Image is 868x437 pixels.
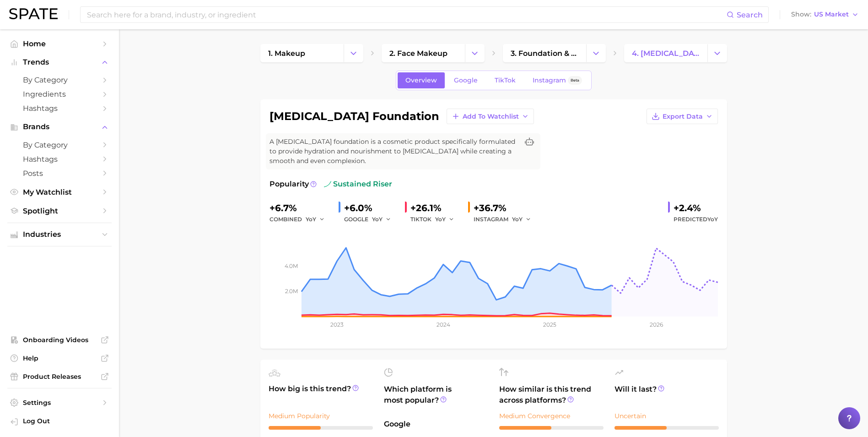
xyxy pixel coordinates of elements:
[344,201,398,215] div: +6.0%
[447,109,534,124] button: Add to Watchlist
[384,419,488,430] span: Google
[674,214,718,225] span: Predicted
[707,216,718,223] span: YoY
[9,8,58,19] img: SPATE
[7,120,112,134] button: Brands
[23,39,96,48] span: Home
[344,44,363,62] button: Change Category
[372,214,392,225] button: YoY
[814,12,849,17] span: US Market
[7,152,112,166] a: Hashtags
[372,215,383,223] span: YoY
[23,169,96,178] span: Posts
[7,73,112,87] a: by Category
[389,49,447,58] span: 2. face makeup
[435,215,446,223] span: YoY
[7,55,112,69] button: Trends
[410,201,461,215] div: +26.1%
[86,7,727,22] input: Search here for a brand, industry, or ingredient
[23,354,96,362] span: Help
[789,9,861,21] button: ShowUS Market
[23,230,96,239] span: Industries
[7,185,112,199] a: My Watchlist
[384,384,488,414] span: Which platform is most popular?
[23,207,96,215] span: Spotlight
[7,351,112,365] a: Help
[463,113,519,120] span: Add to Watchlist
[435,214,455,225] button: YoY
[571,76,579,84] span: Beta
[487,72,523,88] a: TikTok
[543,321,556,328] tspan: 2025
[499,426,604,430] div: 5 / 10
[260,44,344,62] a: 1. makeup
[270,214,331,225] div: combined
[707,44,727,62] button: Change Category
[632,49,700,58] span: 4. [MEDICAL_DATA] foundation
[268,49,305,58] span: 1. makeup
[270,201,331,215] div: +6.7%
[7,101,112,115] a: Hashtags
[446,72,485,88] a: Google
[586,44,606,62] button: Change Category
[269,383,373,406] span: How big is this trend?
[495,76,516,84] span: TikTok
[649,321,663,328] tspan: 2026
[405,76,437,84] span: Overview
[270,111,439,122] h1: [MEDICAL_DATA] foundation
[306,215,316,223] span: YoY
[465,44,485,62] button: Change Category
[270,179,309,190] span: Popularity
[737,11,763,19] span: Search
[23,188,96,197] span: My Watchlist
[324,180,331,188] img: sustained riser
[23,372,96,381] span: Product Releases
[306,214,325,225] button: YoY
[7,204,112,218] a: Spotlight
[23,141,96,149] span: by Category
[474,214,538,225] div: INSTAGRAM
[23,155,96,164] span: Hashtags
[7,37,112,51] a: Home
[23,336,96,344] span: Onboarding Videos
[7,166,112,180] a: Posts
[7,396,112,410] a: Settings
[663,113,703,120] span: Export Data
[23,76,96,84] span: by Category
[674,201,718,215] div: +2.4%
[512,215,523,223] span: YoY
[23,399,96,407] span: Settings
[7,414,112,430] a: Log out. Currently logged in with e-mail CSnow@ulta.com.
[269,426,373,430] div: 5 / 10
[7,333,112,347] a: Onboarding Videos
[647,109,718,124] button: Export Data
[269,410,373,421] div: Medium Popularity
[512,214,532,225] button: YoY
[615,384,719,406] span: Will it last?
[533,76,566,84] span: Instagram
[499,384,604,406] span: How similar is this trend across platforms?
[23,123,96,131] span: Brands
[344,214,398,225] div: GOOGLE
[474,201,538,215] div: +36.7%
[398,72,445,88] a: Overview
[7,370,112,383] a: Product Releases
[499,410,604,421] div: Medium Convergence
[615,410,719,421] div: Uncertain
[23,417,104,425] span: Log Out
[330,321,344,328] tspan: 2023
[503,44,586,62] a: 3. foundation & base products
[791,12,811,17] span: Show
[23,104,96,113] span: Hashtags
[525,72,590,88] a: InstagramBeta
[624,44,707,62] a: 4. [MEDICAL_DATA] foundation
[615,426,719,430] div: 5 / 10
[436,321,450,328] tspan: 2024
[410,214,461,225] div: TIKTOK
[324,179,392,190] span: sustained riser
[23,58,96,66] span: Trends
[511,49,578,58] span: 3. foundation & base products
[7,87,112,101] a: Ingredients
[270,137,518,166] span: A [MEDICAL_DATA] foundation is a cosmetic product specifically formulated to provide hydration an...
[382,44,465,62] a: 2. face makeup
